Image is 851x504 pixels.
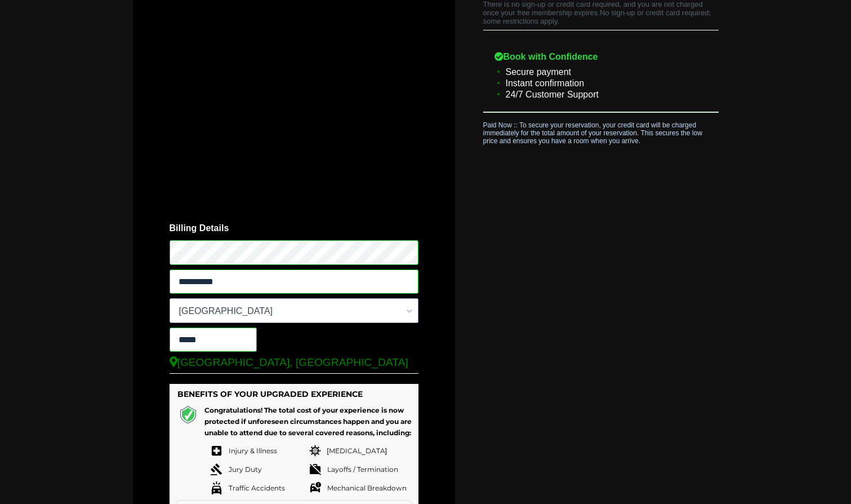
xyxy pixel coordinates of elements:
li: 24/7 Customer Support [494,89,707,100]
div: [GEOGRAPHIC_DATA], [GEOGRAPHIC_DATA] [170,356,418,369]
span: No sign-up or credit card required; some restrictions apply. [483,8,711,25]
b: Book with Confidence [494,52,707,62]
span: Billing Details [170,223,418,233]
span: Paid Now :: To secure your reservation, your credit card will be charged immediately for the tota... [483,121,702,145]
span: [GEOGRAPHIC_DATA] [170,302,418,321]
li: Instant confirmation [494,78,707,89]
li: Secure payment [494,67,707,78]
